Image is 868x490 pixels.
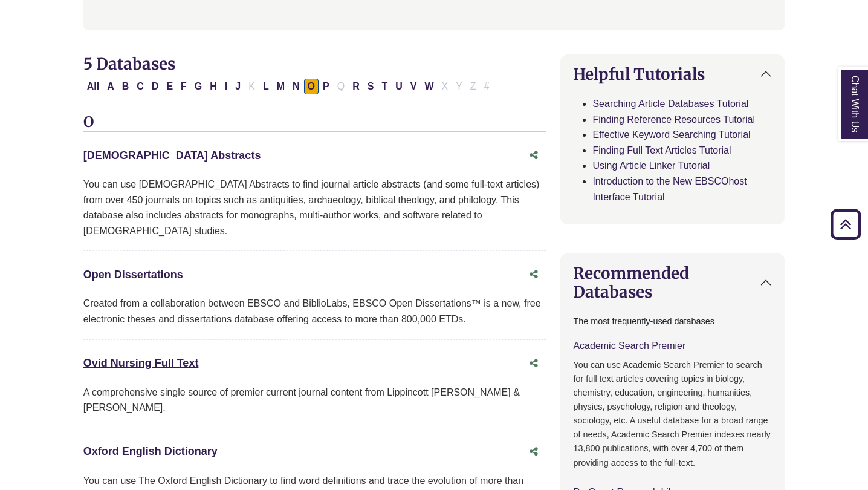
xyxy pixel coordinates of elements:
[522,440,546,463] button: Share this database
[522,144,546,167] button: Share this database
[522,263,546,286] button: Share this database
[103,79,118,94] button: Filter Results A
[522,352,546,375] button: Share this database
[421,79,437,94] button: Filter Results W
[206,79,221,94] button: Filter Results H
[259,79,273,94] button: Filter Results L
[304,79,319,94] button: Filter Results O
[826,216,865,232] a: Back to Top
[592,129,750,140] a: Effective Keyword Searching Tutorial
[573,358,772,469] p: You can use Academic Search Premier to search for full text articles covering topics in biology, ...
[573,315,772,328] p: The most frequently-used databases
[83,445,218,457] a: Oxford English Dictionary
[592,114,755,125] a: Finding Reference Resources Tutorial
[133,79,147,94] button: Filter Results C
[191,79,206,94] button: Filter Results G
[177,79,190,94] button: Filter Results F
[83,79,103,94] button: All
[378,79,391,94] button: Filter Results T
[592,176,747,202] a: Introduction to the New EBSCOhost Interface Tutorial
[592,145,731,155] a: Finding Full Text Articles Tutorial
[83,114,546,132] h3: O
[273,79,288,94] button: Filter Results M
[289,79,303,94] button: Filter Results N
[319,79,333,94] button: Filter Results P
[561,254,784,311] button: Recommended Databases
[364,79,378,94] button: Filter Results S
[392,79,406,94] button: Filter Results U
[592,99,748,109] a: Searching Article Databases Tutorial
[148,79,163,94] button: Filter Results D
[349,79,363,94] button: Filter Results R
[232,79,244,94] button: Filter Results J
[83,80,494,91] div: Alpha-list to filter by first letter of database name
[83,54,175,74] span: 5 Databases
[83,357,199,369] a: Ovid Nursing Full Text
[221,79,231,94] button: Filter Results I
[407,79,421,94] button: Filter Results V
[83,296,546,327] div: Created from a collaboration between EBSCO and BiblioLabs, EBSCO Open Dissertations™ is a new, fr...
[83,269,183,281] a: Open Dissertations
[83,177,546,238] div: You can use [DEMOGRAPHIC_DATA] Abstracts to find journal article abstracts (and some full-text ar...
[163,79,177,94] button: Filter Results E
[561,55,784,93] button: Helpful Tutorials
[118,79,133,94] button: Filter Results B
[83,385,546,416] div: A comprehensive single source of premier current journal content from Lippincott [PERSON_NAME] & ...
[83,149,261,162] a: [DEMOGRAPHIC_DATA] Abstracts
[592,160,710,171] a: Using Article Linker Tutorial
[573,341,685,351] a: Academic Search Premier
